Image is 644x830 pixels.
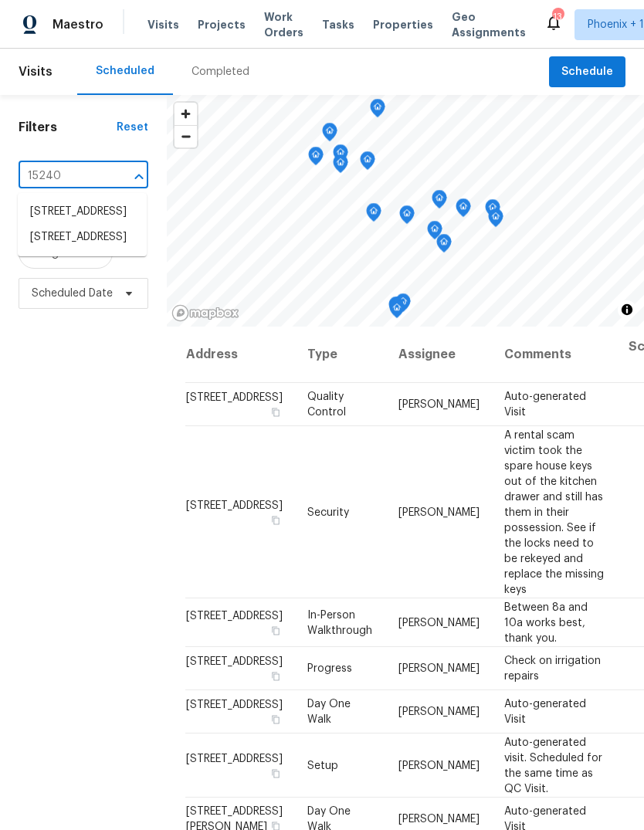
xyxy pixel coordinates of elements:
h1: Filters [19,120,117,135]
div: Map marker [360,151,375,175]
button: Copy Address [269,623,283,637]
th: Address [185,327,295,383]
span: Tasks [322,19,354,30]
div: 13 [552,9,563,25]
span: Properties [373,17,433,32]
span: Visits [19,55,53,89]
span: Auto-generated Visit [504,391,586,418]
button: Copy Address [269,713,283,727]
button: Toggle attribution [618,300,636,319]
span: Geo Assignments [452,9,526,40]
div: Completed [192,64,249,80]
span: Projects [198,17,246,32]
span: Toggle attribution [622,301,632,318]
button: Zoom in [175,103,197,125]
span: Between 8a and 10a works best, thank you. [504,601,588,643]
div: Map marker [389,300,405,324]
span: [STREET_ADDRESS] [186,610,283,621]
span: [STREET_ADDRESS] [186,700,283,710]
button: Schedule [549,56,625,88]
span: [STREET_ADDRESS] [186,753,283,764]
button: Zoom out [175,125,197,147]
div: Map marker [333,144,348,168]
span: [PERSON_NAME] [398,399,480,410]
div: Map marker [395,293,411,317]
div: Scheduled [96,63,154,79]
span: Day One Walk [307,699,351,725]
span: Zoom out [175,126,197,147]
li: [STREET_ADDRESS] [18,199,147,225]
span: Auto-generated Visit [504,699,586,725]
button: Copy Address [269,513,283,527]
div: Map marker [370,99,385,123]
div: Map marker [436,234,452,258]
div: Map marker [432,190,447,214]
span: Work Orders [264,9,303,40]
div: Map marker [388,296,404,320]
div: Map marker [322,123,337,147]
div: Map marker [308,147,324,171]
div: Map marker [399,205,415,229]
button: Copy Address [269,766,283,780]
span: [STREET_ADDRESS] [186,656,283,667]
div: Map marker [427,221,442,245]
div: Map marker [333,154,348,178]
span: Auto-generated visit. Scheduled for the same time as QC Visit. [504,737,602,794]
span: Scheduled Date [32,286,113,301]
span: [PERSON_NAME] [398,760,480,771]
span: Phoenix + 1 [588,17,644,32]
span: Visits [147,17,179,32]
li: [STREET_ADDRESS] [18,225,147,250]
div: Map marker [366,203,381,227]
span: [PERSON_NAME] [398,506,480,517]
span: [PERSON_NAME] [398,814,480,825]
span: [PERSON_NAME] [398,617,480,628]
button: Copy Address [269,405,283,419]
span: [PERSON_NAME] [398,663,480,674]
span: Check on irrigation repairs [504,656,601,682]
div: Map marker [485,199,500,223]
th: Type [295,327,386,383]
span: [STREET_ADDRESS] [186,392,283,403]
th: Assignee [386,327,492,383]
div: Map marker [456,198,471,222]
input: Search for an address... [19,164,105,188]
span: [STREET_ADDRESS] [186,500,283,510]
span: Progress [307,663,352,674]
a: Mapbox homepage [171,304,239,322]
span: A rental scam victim took the spare house keys out of the kitchen drawer and still has them in th... [504,429,604,595]
span: Setup [307,760,338,771]
span: Security [307,506,349,517]
span: In-Person Walkthrough [307,609,372,635]
span: Schedule [561,63,613,82]
span: Quality Control [307,391,346,418]
span: [PERSON_NAME] [398,706,480,717]
th: Comments [492,327,616,383]
span: Maestro [53,17,103,32]
button: Close [128,166,150,188]
div: Reset [117,120,148,135]
div: Map marker [488,208,503,232]
button: Copy Address [269,669,283,683]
